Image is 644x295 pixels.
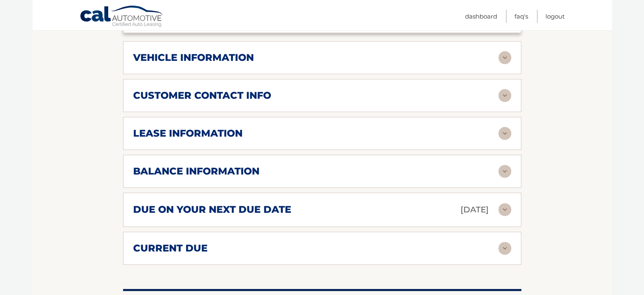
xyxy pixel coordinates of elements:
[133,127,243,139] h2: lease information
[80,5,164,29] a: Cal Automotive
[514,10,528,23] a: FAQ's
[498,242,511,255] img: accordion-rest.svg
[133,204,291,216] h2: due on your next due date
[498,127,511,140] img: accordion-rest.svg
[461,203,489,217] p: [DATE]
[133,165,259,177] h2: balance information
[545,10,565,23] a: Logout
[133,89,271,102] h2: customer contact info
[498,51,511,64] img: accordion-rest.svg
[498,203,511,216] img: accordion-rest.svg
[133,52,254,64] h2: vehicle information
[498,89,511,102] img: accordion-rest.svg
[133,242,208,254] h2: current due
[498,165,511,178] img: accordion-rest.svg
[465,10,497,23] a: Dashboard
